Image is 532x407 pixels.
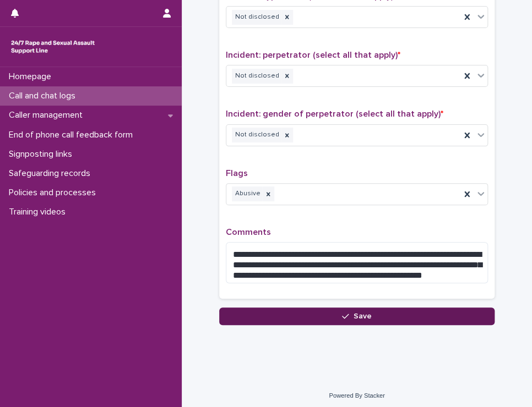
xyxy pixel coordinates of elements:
[4,71,60,82] p: Homepage
[226,51,400,59] span: Incident: perpetrator (select all that apply)
[9,36,97,58] img: rhQMoQhaT3yELyF149Cw
[4,207,74,217] p: Training videos
[4,188,105,198] p: Policies and processes
[232,128,281,142] div: Not disclosed
[232,10,281,25] div: Not disclosed
[329,392,384,399] a: Powered By Stacker
[226,228,271,237] span: Comments
[219,307,495,325] button: Save
[226,109,443,118] span: Incident: gender of perpetrator (select all that apply)
[4,110,91,120] p: Caller management
[226,169,248,178] span: Flags
[4,130,142,140] p: End of phone call feedback form
[232,186,262,201] div: Abusive
[4,91,84,101] p: Call and chat logs
[4,168,99,179] p: Safeguarding records
[4,149,81,159] p: Signposting links
[354,312,372,320] span: Save
[232,69,281,84] div: Not disclosed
